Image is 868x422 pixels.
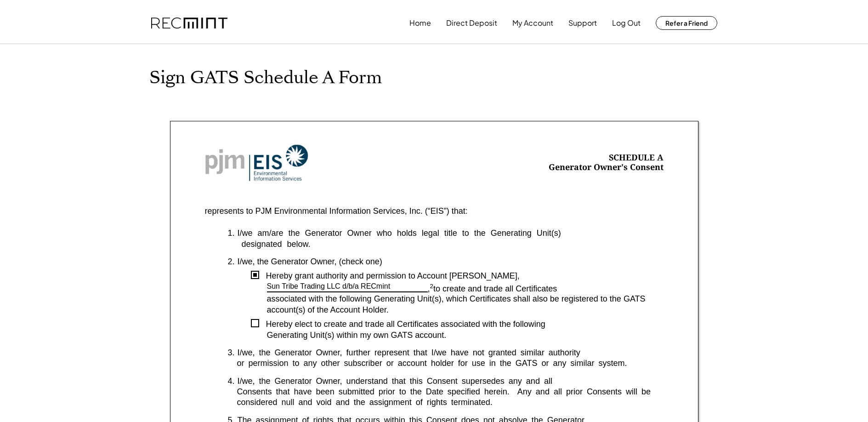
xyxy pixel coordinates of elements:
div: Generating Unit(s) within my own GATS account. [267,330,664,341]
div: Sun Tribe Trading LLC d/b/a RECmint [267,282,391,291]
button: Direct Deposit [446,14,497,32]
button: My Account [512,14,553,32]
div: 4. [228,376,235,387]
button: Refer a Friend [656,16,717,30]
button: Home [409,14,431,32]
div: I/we, the Generator Owner, understand that this Consent supersedes any and all [238,376,664,387]
div: associated with the following Generating Unit(s), which Certificates shall also be registered to ... [267,294,664,315]
div: Consents that have been submitted prior to the Date specified herein. Any and all prior Consents ... [228,387,664,408]
div: Hereby elect to create and trade all Certificates associated with the following [259,319,664,330]
button: Log Out [612,14,641,32]
div: to create and trade all Certificates [433,284,663,294]
div: represents to PJM Environmental Information Services, Inc. (“EIS”) that: [205,206,468,217]
div: designated below. [228,239,664,250]
div: 1. [228,228,235,239]
div: I/we am/are the Generator Owner who holds legal title to the Generating Unit(s) [238,228,664,239]
img: recmint-logotype%403x.png [151,17,227,29]
sup: 2 [430,283,434,290]
h1: Sign GATS Schedule A Form [149,67,719,89]
div: or permission to any other subscriber or account holder for use in the GATS or any similar system. [228,358,664,369]
div: Hereby grant authority and permission to Account [PERSON_NAME], [259,271,664,281]
div: 3. [228,348,235,358]
div: SCHEDULE A Generator Owner's Consent [549,153,664,173]
div: , [428,284,434,294]
button: Support [568,14,597,32]
div: 2. [228,257,235,267]
div: I/we, the Generator Owner, (check one) [238,257,664,267]
img: Screenshot%202023-10-20%20at%209.53.17%20AM.png [205,144,308,182]
div: I/we, the Generator Owner, further represent that I/we have not granted similar authority [238,348,664,358]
